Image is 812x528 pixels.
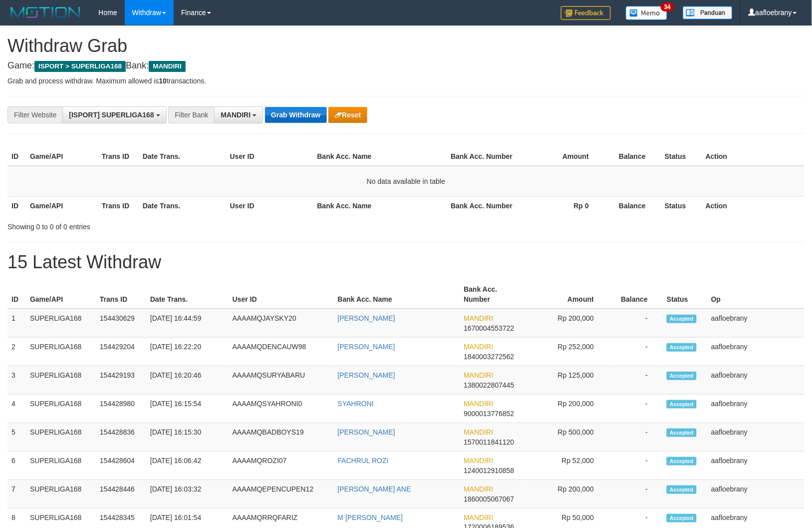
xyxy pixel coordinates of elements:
[609,309,663,338] td: -
[229,423,334,452] td: AAAAMQBADBOYS19
[667,372,697,380] span: Accepted
[62,106,166,123] button: [ISPORT] SUPERLIGA168
[338,457,389,465] a: FACHRUL ROZI
[464,514,493,522] span: MANDIRI
[229,280,334,309] th: User ID
[464,410,514,418] span: Copy 9000013776852 to clipboard
[464,400,493,408] span: MANDIRI
[528,480,609,509] td: Rp 200,000
[609,280,663,309] th: Balance
[707,452,805,480] td: aafloebrany
[464,457,493,465] span: MANDIRI
[139,147,226,166] th: Date Trans.
[7,338,26,366] td: 2
[528,452,609,480] td: Rp 52,000
[464,467,514,475] span: Copy 1240012910858 to clipboard
[609,423,663,452] td: -
[146,395,229,423] td: [DATE] 16:15:54
[338,514,403,522] a: M [PERSON_NAME]
[26,280,96,309] th: Game/API
[667,343,697,352] span: Accepted
[464,314,493,322] span: MANDIRI
[98,196,139,215] th: Trans ID
[96,338,146,366] td: 154429204
[159,77,167,85] strong: 10
[96,309,146,338] td: 154430629
[96,423,146,452] td: 154428836
[229,366,334,395] td: AAAAMQSURYABARU
[221,111,251,119] span: MANDIRI
[338,400,374,408] a: SYAHRONI
[328,107,367,123] button: Reset
[7,309,26,338] td: 1
[528,395,609,423] td: Rp 200,000
[96,280,146,309] th: Trans ID
[146,280,229,309] th: Date Trans.
[26,480,96,509] td: SUPERLIGA168
[604,196,661,215] th: Balance
[464,371,493,379] span: MANDIRI
[519,147,604,166] th: Amount
[528,423,609,452] td: Rp 500,000
[609,480,663,509] td: -
[7,76,805,86] p: Grab and process withdraw. Maximum allowed is transactions.
[667,514,697,523] span: Accepted
[464,353,514,361] span: Copy 1840003272562 to clipboard
[7,423,26,452] td: 5
[663,280,707,309] th: Status
[26,423,96,452] td: SUPERLIGA168
[667,457,697,466] span: Accepted
[26,452,96,480] td: SUPERLIGA168
[447,196,519,215] th: Bank Acc. Number
[604,147,661,166] th: Balance
[707,366,805,395] td: aafloebrany
[707,480,805,509] td: aafloebrany
[146,423,229,452] td: [DATE] 16:15:30
[26,309,96,338] td: SUPERLIGA168
[707,280,805,309] th: Op
[96,366,146,395] td: 154429193
[229,395,334,423] td: AAAAMQSYAHRONI0
[7,166,805,197] td: No data available in table
[168,106,214,123] div: Filter Bank
[96,452,146,480] td: 154428604
[609,338,663,366] td: -
[528,280,609,309] th: Amount
[214,106,263,123] button: MANDIRI
[626,6,668,20] img: Button%20Memo.svg
[313,196,447,215] th: Bank Acc. Name
[683,6,733,19] img: panduan.png
[7,395,26,423] td: 4
[460,280,528,309] th: Bank Acc. Number
[561,6,611,20] img: Feedback.jpg
[338,485,411,493] a: [PERSON_NAME] ANE
[464,485,493,493] span: MANDIRI
[334,280,460,309] th: Bank Acc. Name
[707,423,805,452] td: aafloebrany
[7,252,805,272] h1: 15 Latest Withdraw
[313,147,447,166] th: Bank Acc. Name
[7,366,26,395] td: 3
[26,338,96,366] td: SUPERLIGA168
[7,61,805,71] h4: Game: Bank:
[7,218,331,232] div: Showing 0 to 0 of 0 entries
[528,338,609,366] td: Rp 252,000
[464,438,514,446] span: Copy 1570011841120 to clipboard
[146,338,229,366] td: [DATE] 16:22:20
[139,196,226,215] th: Date Trans.
[609,452,663,480] td: -
[7,36,805,56] h1: Withdraw Grab
[7,106,62,123] div: Filter Website
[96,395,146,423] td: 154428980
[464,381,514,389] span: Copy 1380022807445 to clipboard
[98,147,139,166] th: Trans ID
[265,107,326,123] button: Grab Withdraw
[229,309,334,338] td: AAAAMQJAYSKY20
[464,324,514,332] span: Copy 1670004553722 to clipboard
[667,400,697,409] span: Accepted
[447,147,519,166] th: Bank Acc. Number
[26,147,98,166] th: Game/API
[229,338,334,366] td: AAAAMQDENCAUW98
[69,111,154,119] span: [ISPORT] SUPERLIGA168
[26,395,96,423] td: SUPERLIGA168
